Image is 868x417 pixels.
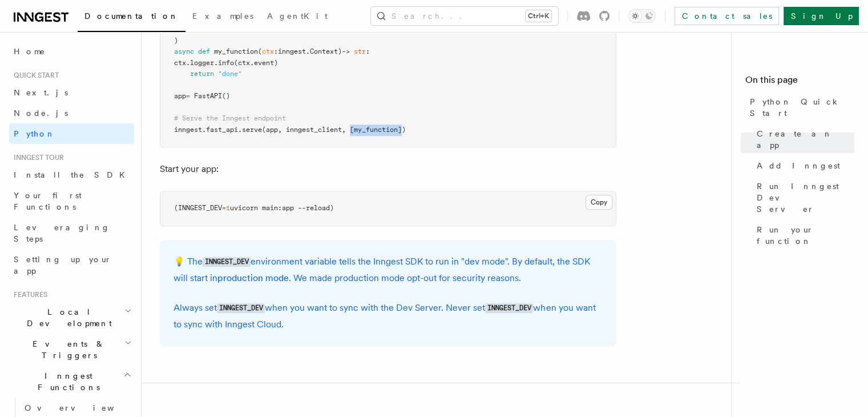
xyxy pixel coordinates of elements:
[757,128,854,151] span: Create an app
[198,47,210,55] span: def
[9,306,124,329] span: Local Development
[745,91,854,123] a: Python Quick Start
[174,114,286,122] span: # Serve the Inngest endpoint
[217,272,289,283] a: production mode
[757,224,854,247] span: Run your function
[206,126,238,134] span: fast_api
[226,204,230,212] span: 1
[230,204,334,212] span: uvicorn main:app --reload)
[186,59,190,67] span: .
[9,185,134,217] a: Your first Functions
[260,3,334,31] a: AgentKit
[78,3,185,32] a: Documentation
[9,290,47,299] span: Features
[203,257,251,267] code: INNGEST_DEV
[752,123,854,155] a: Create an app
[214,47,258,55] span: my_function
[14,88,68,97] span: Next.js
[750,96,854,119] span: Python Quick Start
[757,160,840,171] span: Add Inngest
[190,70,214,78] span: return
[9,366,134,398] button: Inngest Functions
[9,249,134,281] a: Setting up your app
[354,47,366,55] span: str
[9,103,134,123] a: Node.js
[9,334,134,366] button: Events & Triggers
[222,204,226,212] span: =
[84,11,179,21] span: Documentation
[234,59,278,67] span: (ctx.event)
[14,191,82,211] span: Your first Functions
[14,109,68,118] span: Node.js
[192,11,253,21] span: Examples
[174,92,186,100] span: app
[752,219,854,251] a: Run your function
[628,9,656,23] button: Toggle dark mode
[9,41,134,62] a: Home
[278,47,306,55] span: inngest
[342,47,350,55] span: ->
[526,10,551,22] kbd: Ctrl+K
[366,47,370,55] span: :
[242,126,262,134] span: serve
[217,303,265,313] code: INNGEST_DEV
[194,92,222,100] span: FastAPI
[174,204,222,212] span: (INNGEST_DEV
[306,47,310,55] span: .
[218,70,242,78] span: "done"
[274,47,278,55] span: :
[586,195,612,210] button: Copy
[371,7,558,25] button: Search...Ctrl+K
[173,300,603,332] p: Always set when you want to sync with the Dev Server. Never set when you want to sync with Innges...
[218,59,234,67] span: info
[485,303,533,313] code: INNGEST_DEV
[752,155,854,176] a: Add Inngest
[174,126,202,134] span: inngest
[9,71,59,80] span: Quick start
[238,126,242,134] span: .
[9,153,64,162] span: Inngest tour
[185,3,260,31] a: Examples
[160,161,616,177] p: Start your app:
[258,47,262,55] span: (
[14,46,46,57] span: Home
[25,403,142,412] span: Overview
[262,126,406,134] span: (app, inngest_client, [my_function])
[310,47,342,55] span: Context)
[757,181,854,215] span: Run Inngest Dev Server
[174,37,178,45] span: )
[214,59,218,67] span: .
[190,59,214,67] span: logger
[9,370,123,393] span: Inngest Functions
[174,47,194,55] span: async
[222,92,230,100] span: ()
[186,92,190,100] span: =
[675,7,779,25] a: Contact sales
[14,255,112,275] span: Setting up your app
[202,126,206,134] span: .
[14,223,110,243] span: Leveraging Steps
[9,165,134,185] a: Install the SDK
[745,73,854,91] h4: On this page
[9,338,124,361] span: Events & Triggers
[174,59,186,67] span: ctx
[267,11,328,21] span: AgentKit
[784,7,859,25] a: Sign Up
[173,254,603,286] p: 💡 The environment variable tells the Inngest SDK to run in "dev mode". By default, the SDK will s...
[14,170,132,179] span: Install the SDK
[752,176,854,219] a: Run Inngest Dev Server
[9,82,134,103] a: Next.js
[14,129,55,138] span: Python
[9,217,134,249] a: Leveraging Steps
[262,47,274,55] span: ctx
[9,123,134,144] a: Python
[9,302,134,334] button: Local Development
